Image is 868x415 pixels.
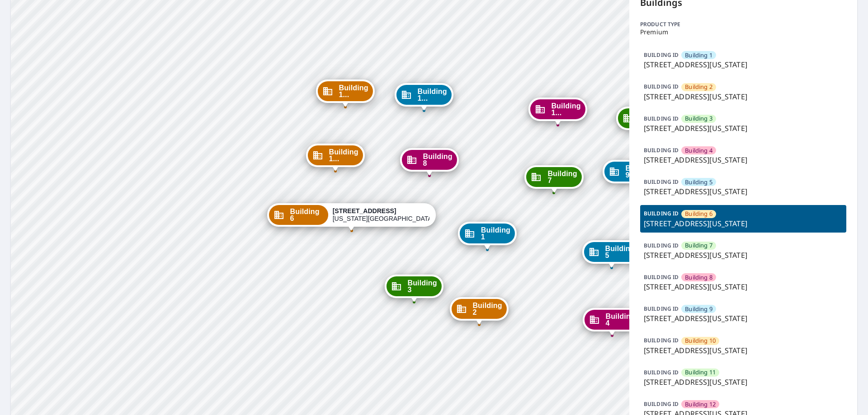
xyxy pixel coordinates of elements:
[644,146,679,154] p: BUILDING ID
[644,313,843,324] p: [STREET_ADDRESS][US_STATE]
[333,207,430,223] div: [US_STATE][GEOGRAPHIC_DATA]
[685,210,712,218] span: Building 6
[644,123,843,134] p: [STREET_ADDRESS][US_STATE]
[547,170,577,184] span: Building 7
[640,28,846,36] p: Premium
[644,51,679,59] p: BUILDING ID
[644,154,843,165] p: [STREET_ADDRESS][US_STATE]
[640,20,846,28] p: Product type
[685,305,712,313] span: Building 9
[644,345,843,356] p: [STREET_ADDRESS][US_STATE]
[290,208,324,222] span: Building 6
[644,210,679,217] p: BUILDING ID
[644,273,679,281] p: BUILDING ID
[644,281,843,292] p: [STREET_ADDRESS][US_STATE]
[394,83,453,111] div: Dropped pin, building Building 13, Commercial property, 1315 e 89th st Kansas City, MO 64131
[685,114,712,123] span: Building 3
[605,245,634,259] span: Building 5
[524,165,583,193] div: Dropped pin, building Building 7, Commercial property, 1315 e 89th st Kansas City, MO 64131
[625,165,655,178] span: Building 9
[333,207,396,214] strong: [STREET_ADDRESS]
[644,305,679,312] p: BUILDING ID
[644,377,843,387] p: [STREET_ADDRESS][US_STATE]
[329,149,358,162] span: Building 1...
[644,115,679,122] p: BUILDING ID
[267,203,436,231] div: Dropped pin, building Building 6, Commercial property, 1315 e 89th st Kansas City, MO 64131
[339,84,368,98] span: Building 1...
[644,59,843,70] p: [STREET_ADDRESS][US_STATE]
[481,227,510,240] span: Building 1
[685,368,716,377] span: Building 11
[685,336,716,345] span: Building 10
[685,241,712,250] span: Building 7
[400,148,458,176] div: Dropped pin, building Building 8, Commercial property, 1315 e 89th st Kansas City, MO 64131
[644,336,679,344] p: BUILDING ID
[685,83,712,91] span: Building 2
[616,107,675,135] div: Dropped pin, building Building 11, Commercial property, 1315 e 89th st Kansas City, MO 64131
[644,186,843,197] p: [STREET_ADDRESS][US_STATE]
[685,273,712,282] span: Building 8
[417,88,447,102] span: Building 1...
[685,146,712,155] span: Building 4
[685,178,712,187] span: Building 5
[644,83,679,90] p: BUILDING ID
[644,250,843,261] p: [STREET_ADDRESS][US_STATE]
[685,400,716,409] span: Building 12
[602,160,661,188] div: Dropped pin, building Building 9, Commercial property, 1315 e 89th st Kansas City, MO 64131
[551,103,580,116] span: Building 1...
[644,400,679,408] p: BUILDING ID
[582,240,641,268] div: Dropped pin, building Building 5, Commercial property, 1315 e 89th st Kansas City, MO 64131
[458,222,517,250] div: Dropped pin, building Building 1, Commercial property, 1315 e 89th st Kansas City, MO 64131
[423,153,452,167] span: Building 8
[384,275,443,303] div: Dropped pin, building Building 3, Commercial property, 1315 e 89th st Kansas City, MO 64131
[582,308,641,336] div: Dropped pin, building Building 4, Commercial property, 1315 e 89th st Kansas City, MO 64131
[644,91,843,102] p: [STREET_ADDRESS][US_STATE]
[449,297,508,325] div: Dropped pin, building Building 2, Commercial property, 1315 e 89th st Kansas City, MO 64131
[685,51,712,60] span: Building 1
[407,280,437,293] span: Building 3
[644,242,679,249] p: BUILDING ID
[472,302,502,316] span: Building 2
[528,98,587,126] div: Dropped pin, building Building 12, Commercial property, 1315 e 89th st Kansas City, MO 64131
[644,218,843,229] p: [STREET_ADDRESS][US_STATE]
[306,144,364,172] div: Dropped pin, building Building 10, Commercial property, 1315 e 89th st Kansas City, MO 64131
[605,313,635,326] span: Building 4
[644,368,679,376] p: BUILDING ID
[316,79,374,107] div: Dropped pin, building Building 14, Commercial property, 1315 e 89th st Kansas City, MO 64131
[644,178,679,186] p: BUILDING ID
